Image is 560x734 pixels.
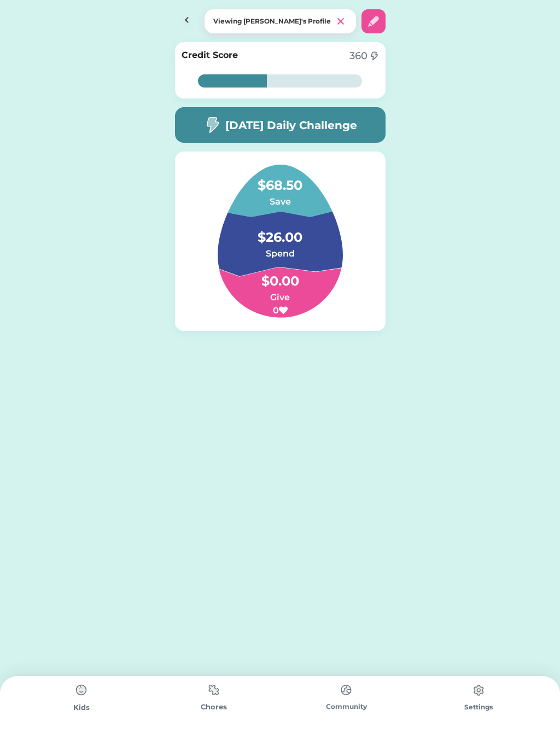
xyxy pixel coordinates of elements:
img: image-flash-1--flash-power-connect-charge-electricity-lightning.svg [370,51,378,61]
img: clear%201.svg [334,15,347,28]
img: Group%201.svg [191,165,369,318]
h6: 0 [225,304,335,317]
img: image-flash-1--flash-power-connect-charge-electricity-lightning.svg [203,116,221,133]
img: type%3Dchores%2C%20state%3Ddefault.svg [203,679,225,701]
div: Chores [148,702,280,713]
div: 360 [349,49,367,63]
h4: $0.00 [225,260,335,291]
h6: Save [225,195,335,208]
img: interface-edit-pencil--change-edit-modify-pencil-write-writing.svg [367,15,380,28]
h4: $68.50 [225,165,335,195]
img: type%3Dchores%2C%20state%3Ddefault.svg [71,679,92,701]
div: 42% [200,74,360,88]
h4: $26.00 [225,217,335,247]
div: Kids [15,702,148,713]
div: Viewing [PERSON_NAME]'s Profile [213,16,334,26]
img: type%3Dchores%2C%20state%3Ddefault.svg [335,679,357,701]
h6: Credit Score [182,49,238,62]
h6: Give [225,291,335,304]
h5: [DATE] Daily Challenge [225,117,357,133]
img: Icon%20Button.svg [175,9,199,33]
div: Settings [412,702,545,712]
h6: Spend [225,247,335,260]
div: Community [280,702,412,712]
img: type%3Dchores%2C%20state%3Ddefault.svg [468,679,489,701]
